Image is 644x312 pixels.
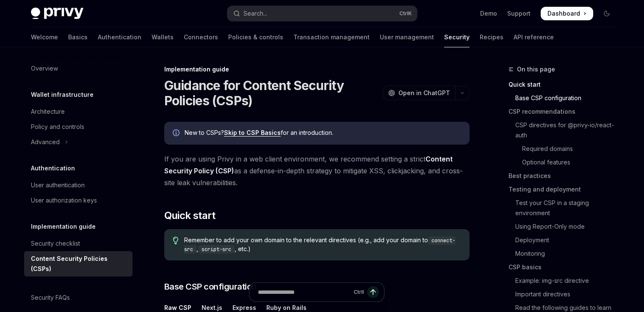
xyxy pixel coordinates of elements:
[24,61,133,76] a: Overview
[164,65,470,74] div: Implementation guide
[258,283,350,301] input: Ask a question...
[380,27,434,47] a: User management
[31,238,80,249] div: Security checklist
[31,254,127,274] div: Content Security Policies (CSPs)
[31,8,83,19] img: dark logo
[509,105,620,118] a: CSP recommendations
[24,178,133,193] a: User authentication
[444,27,470,47] a: Security
[31,180,85,190] div: User authentication
[600,7,614,20] button: Toggle dark mode
[31,293,70,303] div: Security FAQs
[517,64,555,74] span: On this page
[31,222,96,232] h5: Implementation guide
[24,134,133,150] button: Toggle Advanced section
[293,27,370,47] a: Transaction management
[399,10,412,17] span: Ctrl K
[509,169,620,183] a: Best practices
[98,27,141,47] a: Authentication
[243,8,267,19] div: Search...
[541,7,593,20] a: Dashboard
[509,287,620,301] a: Important directives
[509,91,620,105] a: Base CSP configuration
[31,122,84,132] div: Policy and controls
[185,129,461,138] div: New to CSPs? for an introduction.
[24,290,133,305] a: Security FAQs
[31,163,75,173] h5: Authentication
[480,27,503,47] a: Recipes
[184,27,218,47] a: Connectors
[507,9,531,18] a: Support
[509,247,620,260] a: Monitoring
[509,156,620,169] a: Optional features
[164,209,215,222] span: Quick start
[184,236,461,254] span: Remember to add your own domain to the relevant directives (e.g., add your domain to , , etc.)
[31,137,60,147] div: Advanced
[68,27,88,47] a: Basics
[547,9,580,18] span: Dashboard
[480,9,497,18] a: Demo
[509,196,620,220] a: Test your CSP in a staging environment
[509,274,620,287] a: Example: img-src directive
[228,27,283,47] a: Policies & controls
[24,119,133,134] a: Policy and controls
[24,104,133,119] a: Architecture
[164,78,379,108] h1: Guidance for Content Security Policies (CSPs)
[24,236,133,251] a: Security checklist
[509,183,620,196] a: Testing and deployment
[24,193,133,208] a: User authorization keys
[152,27,174,47] a: Wallets
[367,286,379,298] button: Send message
[173,129,181,138] svg: Info
[184,236,455,254] code: connect-src
[224,129,281,137] a: Skip to CSP Basics
[24,251,133,276] a: Content Security Policies (CSPs)
[509,260,620,274] a: CSP basics
[31,107,65,117] div: Architecture
[173,237,179,244] svg: Tip
[509,78,620,91] a: Quick start
[31,195,97,205] div: User authorization keys
[31,90,94,100] h5: Wallet infrastructure
[509,233,620,247] a: Deployment
[509,142,620,156] a: Required domains
[164,153,470,189] span: If you are using Privy in a web client environment, we recommend setting a strict as a defense-in...
[31,27,58,47] a: Welcome
[509,220,620,233] a: Using Report-Only mode
[31,63,58,74] div: Overview
[198,245,235,254] code: script-src
[383,86,455,100] button: Open in ChatGPT
[227,6,417,21] button: Open search
[509,118,620,142] a: CSP directives for @privy-io/react-auth
[514,27,554,47] a: API reference
[398,89,450,97] span: Open in ChatGPT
